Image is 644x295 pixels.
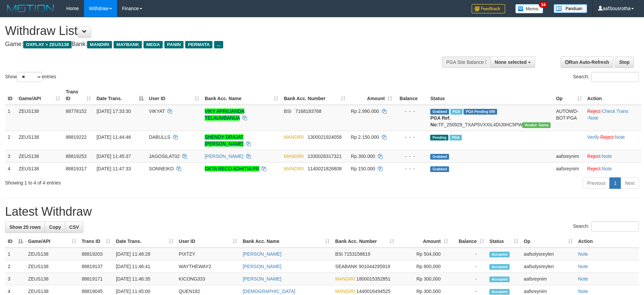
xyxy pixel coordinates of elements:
[5,162,16,175] td: 4
[430,166,449,172] span: Grabbed
[5,41,422,48] h4: Game: Bank:
[149,154,180,159] span: JAGOSILAT02
[66,166,86,171] span: 88819317
[573,221,639,231] label: Search:
[451,235,487,248] th: Balance: activate to sort column ascending
[49,224,61,230] span: Copy
[451,248,487,260] td: -
[602,166,612,171] a: Note
[5,150,16,162] td: 3
[113,248,176,260] td: [DATE] 11:48:28
[395,86,428,105] th: Balance
[5,3,56,13] img: MOTION_logo.png
[609,177,621,189] a: 1
[489,289,510,295] span: Accepted
[487,235,521,248] th: Status: activate to sort column ascending
[185,41,212,48] span: PERMATA
[587,109,601,114] a: Reject
[113,235,176,248] th: Date Trans.: activate to sort column ascending
[205,134,243,146] a: SHENDY DRAJAT [PERSON_NAME]
[397,235,451,248] th: Amount: activate to sort column ascending
[348,86,395,105] th: Amount: activate to sort column ascending
[205,154,243,159] a: [PERSON_NAME]
[5,248,26,260] td: 1
[16,86,63,105] th: Game/API: activate to sort column ascending
[587,134,599,140] a: Verify
[114,41,142,48] span: MAYBANK
[578,264,588,269] a: Note
[79,273,113,285] td: 88819171
[472,4,505,13] img: Feedback.jpg
[578,276,588,282] a: Note
[430,115,450,127] b: PGA Ref. No:
[335,251,343,257] span: BSI
[113,260,176,273] td: [DATE] 11:46:41
[397,273,451,285] td: Rp 300,000
[539,2,548,8] span: 34
[587,154,601,159] a: Reject
[79,260,113,273] td: 88819137
[521,260,575,273] td: aafsolysreylen
[26,235,79,248] th: Game/API: activate to sort column ascending
[602,109,629,114] a: Check Trans
[344,251,370,257] span: Copy 7153158619 to clipboard
[430,154,449,160] span: Grabbed
[26,273,79,285] td: ZEUS138
[45,221,65,233] a: Copy
[87,41,112,48] span: MANDIRI
[5,221,45,233] a: Show 25 rows
[398,108,425,115] div: - - -
[146,86,202,105] th: User ID: activate to sort column ascending
[5,72,56,82] label: Show entries
[69,224,79,230] span: CSV
[615,134,625,140] a: Note
[335,264,357,269] span: SEABANK
[63,86,94,105] th: Trans ID: activate to sort column ascending
[602,154,612,159] a: Note
[589,115,599,121] a: Note
[451,273,487,285] td: -
[79,235,113,248] th: Trans ID: activate to sort column ascending
[5,86,16,105] th: ID
[96,134,131,140] span: [DATE] 11:44:46
[66,134,86,140] span: 88819222
[149,109,165,114] span: VIKYAT
[585,150,641,162] td: ·
[489,252,510,257] span: Accepted
[5,131,16,150] td: 2
[5,260,26,273] td: 2
[205,166,259,171] a: OKTA RECO ADHITIA PR
[176,235,240,248] th: User ID: activate to sort column ascending
[451,260,487,273] td: -
[397,248,451,260] td: Rp 504,000
[490,56,535,68] button: None selected
[243,276,281,282] a: [PERSON_NAME]
[553,162,585,175] td: aafsreynim
[515,4,544,13] img: Button%20Memo.svg
[428,86,553,105] th: Status
[308,134,341,140] span: Copy 1300021924058 to clipboard
[5,177,263,186] div: Showing 1 to 4 of 4 entries
[5,105,16,131] td: 1
[585,86,641,105] th: Action
[430,109,449,115] span: Grabbed
[521,248,575,260] td: aafsolysreylen
[5,205,639,218] h1: Latest Withdraw
[94,86,146,105] th: Date Trans.: activate to sort column descending
[591,221,639,231] input: Search:
[359,264,390,269] span: Copy 901044295919 to clipboard
[284,154,304,159] span: MANDIRI
[5,24,422,38] h1: Withdraw List
[144,41,163,48] span: MEGA
[9,224,41,230] span: Show 25 rows
[176,260,240,273] td: WAYTHEWAY2
[26,260,79,273] td: ZEUS138
[214,41,223,48] span: ...
[284,109,291,114] span: BSI
[295,109,322,114] span: Copy 7168183768 to clipboard
[553,86,585,105] th: Op: activate to sort column ascending
[16,105,63,131] td: ZEUS138
[113,273,176,285] td: [DATE] 11:46:35
[620,177,639,189] a: Next
[442,56,490,68] div: PGA Site Balance /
